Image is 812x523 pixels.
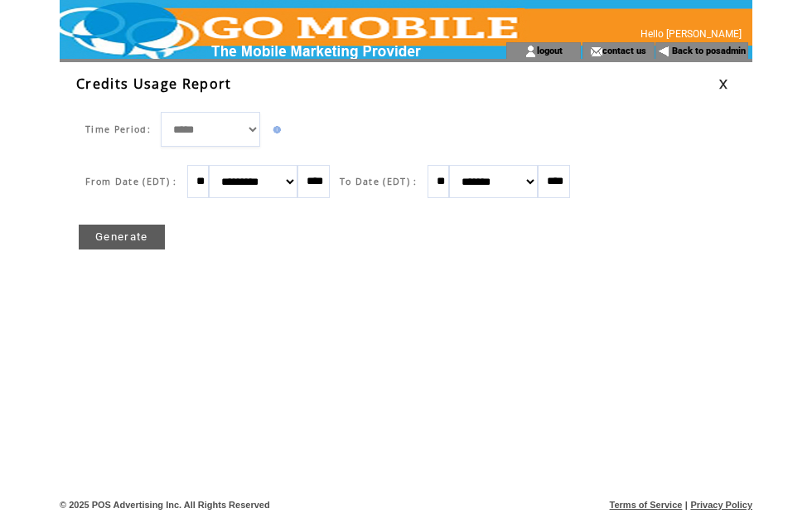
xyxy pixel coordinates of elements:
[590,45,602,58] img: contact_us_icon.gif
[76,75,232,93] span: Credits Usage Report
[610,500,683,510] a: Terms of Service
[640,28,742,40] span: Hello [PERSON_NAME]
[85,123,151,135] span: Time Period:
[690,500,752,510] a: Privacy Policy
[537,45,563,56] a: logout
[658,45,670,58] img: backArrow.gif
[79,225,165,249] a: Generate
[672,46,746,56] a: Back to posadmin
[340,176,418,187] span: To Date (EDT) :
[60,500,270,510] span: © 2025 POS Advertising Inc. All Rights Reserved
[602,45,646,56] a: contact us
[85,176,177,187] span: From Date (EDT) :
[685,500,688,510] span: |
[524,45,537,58] img: account_icon.gif
[269,126,281,133] img: help.gif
